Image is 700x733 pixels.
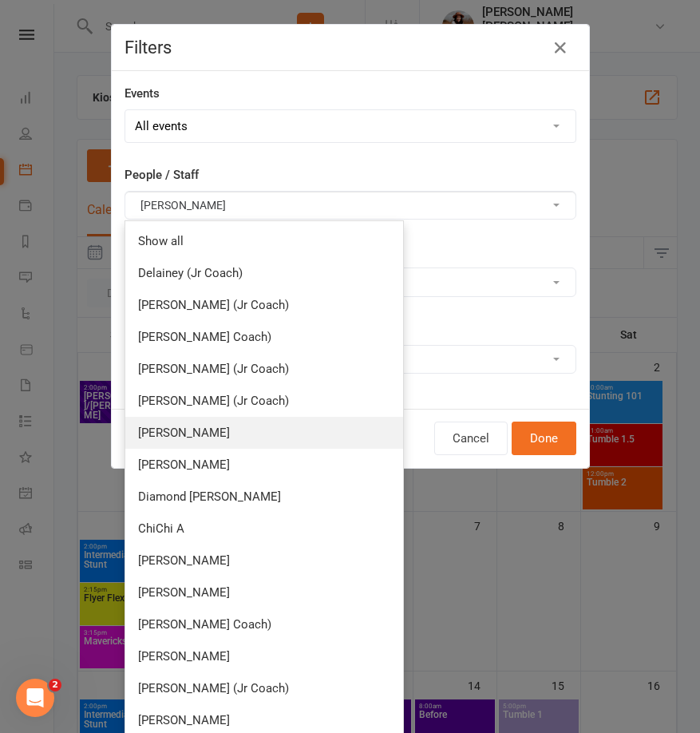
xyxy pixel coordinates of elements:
[125,513,403,545] a: ChiChi A
[125,225,403,257] a: Show all
[434,422,508,455] button: Cancel
[125,257,403,289] a: Delainey (Jr Coach)
[125,38,576,57] h4: Filters
[125,321,403,353] a: [PERSON_NAME] Coach)
[125,481,403,513] a: Diamond [PERSON_NAME]
[125,640,403,672] a: [PERSON_NAME]
[125,672,403,704] a: [PERSON_NAME] (Jr Coach)
[125,385,403,417] a: [PERSON_NAME] (Jr Coach)
[125,417,403,449] a: [PERSON_NAME]
[548,35,573,61] button: Close
[125,545,403,576] a: [PERSON_NAME]
[125,165,199,184] label: People / Staff
[512,422,576,455] button: Done
[49,679,61,691] span: 2
[125,289,403,321] a: [PERSON_NAME] (Jr Coach)
[125,191,576,220] button: [PERSON_NAME]
[125,449,403,481] a: [PERSON_NAME]
[125,608,403,640] a: [PERSON_NAME] Coach)
[125,576,403,608] a: [PERSON_NAME]
[16,679,54,717] iframe: Intercom live chat
[125,84,160,103] label: Events
[125,353,403,385] a: [PERSON_NAME] (Jr Coach)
